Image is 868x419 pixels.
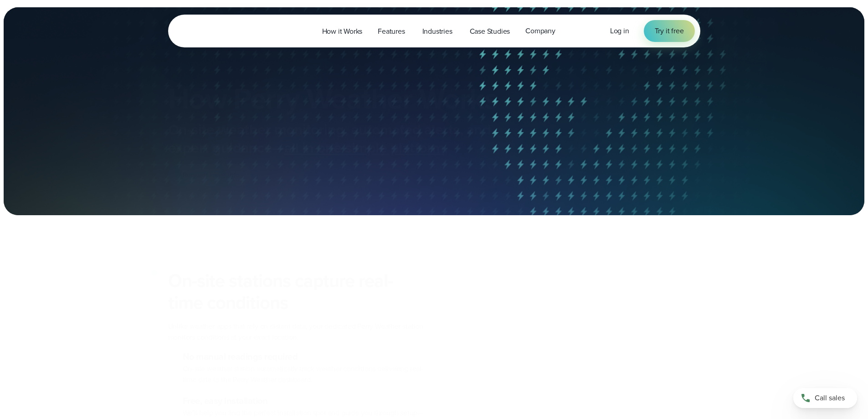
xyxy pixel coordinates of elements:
span: How it Works [322,26,363,37]
a: Try it free [644,20,695,42]
a: Call sales [793,388,857,408]
span: Industries [422,26,452,37]
a: Case Studies [462,22,518,41]
span: Company [525,26,555,36]
span: Try it free [655,26,684,36]
span: Log in [610,26,629,36]
a: How it Works [314,22,370,41]
a: Log in [610,26,629,36]
span: Case Studies [470,26,510,37]
span: Call sales [815,393,845,403]
span: Features [378,26,405,37]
